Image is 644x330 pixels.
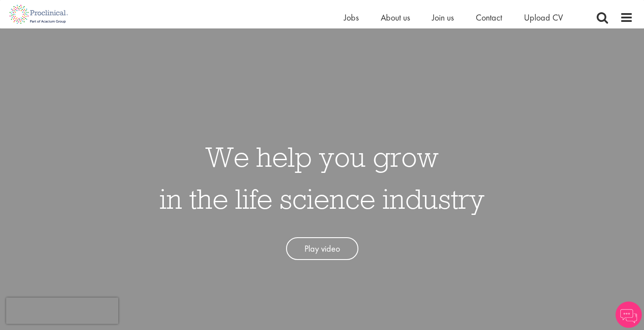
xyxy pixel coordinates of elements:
a: Join us [432,12,454,23]
a: Upload CV [524,12,563,23]
h1: We help you grow in the life science industry [159,136,485,220]
img: Chatbot [616,302,642,328]
a: About us [381,12,410,23]
a: Play video [286,237,358,260]
a: Jobs [344,12,359,23]
a: Contact [476,12,502,23]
